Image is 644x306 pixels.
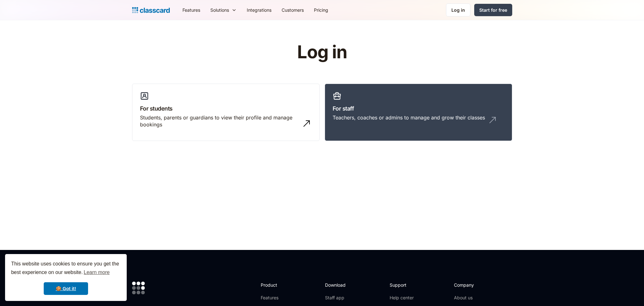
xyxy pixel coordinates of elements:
[325,84,512,141] a: For staffTeachers, coaches or admins to manage and grow their classes
[11,260,121,277] span: This website uses cookies to ensure you get the best experience on our website.
[454,282,496,288] h2: Company
[132,6,170,15] a: home
[446,3,470,16] a: Log in
[242,3,277,17] a: Integrations
[390,282,415,288] h2: Support
[177,3,205,17] a: Features
[474,4,512,16] a: Start for free
[140,114,299,128] div: Students, parents or guardians to view their profile and manage bookings
[210,7,229,13] div: Solutions
[221,42,423,62] h1: Log in
[454,295,496,301] a: About us
[205,3,242,17] div: Solutions
[83,268,111,277] a: learn more about cookies
[451,7,465,13] div: Log in
[261,295,295,301] a: Features
[325,295,351,301] a: Staff app
[261,282,295,288] h2: Product
[325,282,351,288] h2: Download
[309,3,333,17] a: Pricing
[5,254,127,301] div: cookieconsent
[479,7,507,13] div: Start for free
[277,3,309,17] a: Customers
[390,295,415,301] a: Help center
[44,282,88,295] a: dismiss cookie message
[333,104,504,113] h3: For staff
[140,104,312,113] h3: For students
[132,84,320,141] a: For studentsStudents, parents or guardians to view their profile and manage bookings
[333,114,485,121] div: Teachers, coaches or admins to manage and grow their classes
